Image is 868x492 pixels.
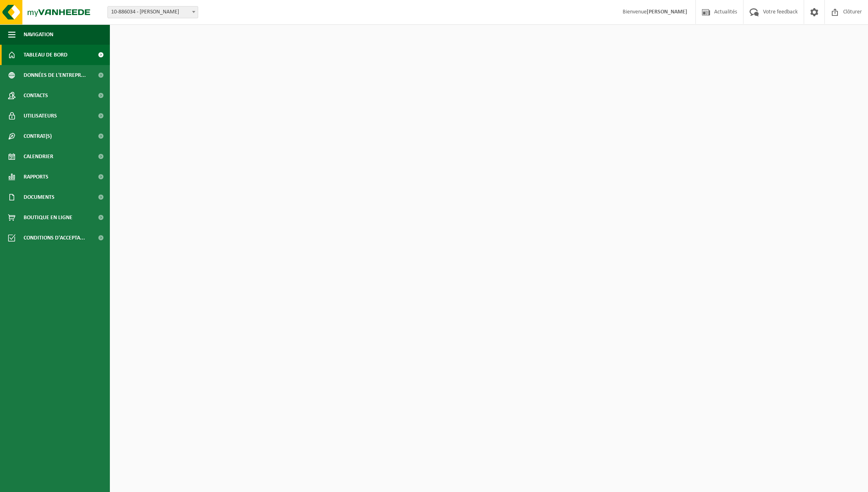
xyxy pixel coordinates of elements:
span: Conditions d'accepta... [24,228,85,248]
span: Contacts [24,85,48,106]
span: Contrat(s) [24,126,52,146]
span: 10-886034 - ROSIER - MOUSTIER [108,7,198,18]
span: Données de l'entrepr... [24,65,86,85]
strong: [PERSON_NAME] [647,9,687,15]
span: Calendrier [24,146,53,167]
span: Utilisateurs [24,106,57,126]
span: Documents [24,187,55,207]
span: Tableau de bord [24,45,68,65]
span: Navigation [24,24,53,45]
span: Rapports [24,167,48,187]
span: 10-886034 - ROSIER - MOUSTIER [107,6,198,18]
span: Boutique en ligne [24,207,72,228]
